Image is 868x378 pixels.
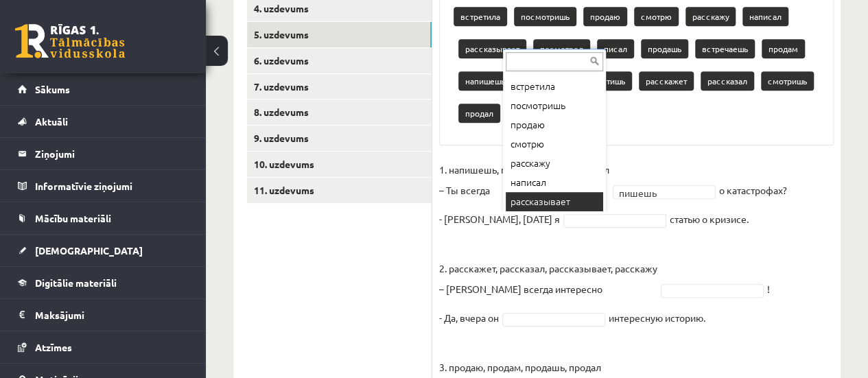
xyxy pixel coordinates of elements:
[506,134,603,154] div: смотрю
[506,173,603,192] div: написал
[506,115,603,134] div: продаю
[506,77,603,96] div: встретила
[506,96,603,115] div: посмотришь
[506,154,603,173] div: расскажу
[506,192,603,211] div: рассказывает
